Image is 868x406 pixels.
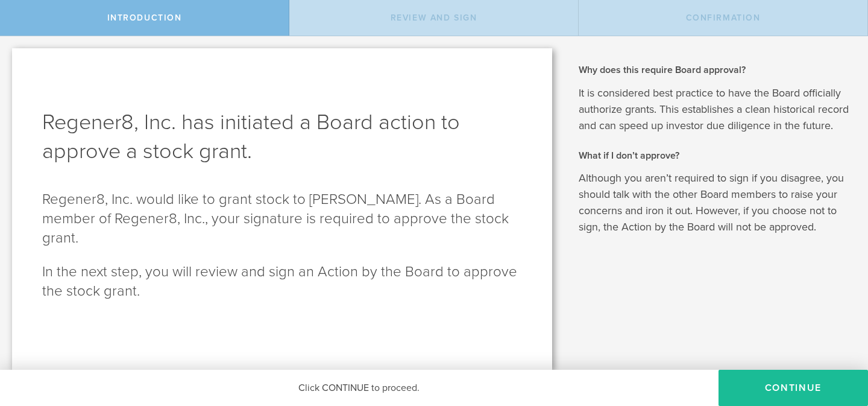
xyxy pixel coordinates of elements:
p: In the next step, you will review and sign an Action by the Board to approve the stock grant. [42,262,522,301]
button: Continue [719,370,868,406]
p: Regener8, Inc. would like to grant stock to [PERSON_NAME]. As a Board member of Regener8, Inc., y... [42,190,522,248]
span: Introduction [107,13,182,23]
span: Review and Sign [391,13,477,23]
p: It is considered best practice to have the Board officially authorize grants. This establishes a ... [579,85,850,134]
h1: Regener8, Inc. has initiated a Board action to approve a stock grant. [42,108,522,166]
h2: Why does this require Board approval? [579,63,850,77]
h2: What if I don’t approve? [579,149,850,162]
span: Confirmation [686,13,761,23]
p: Although you aren’t required to sign if you disagree, you should talk with the other Board member... [579,170,850,235]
